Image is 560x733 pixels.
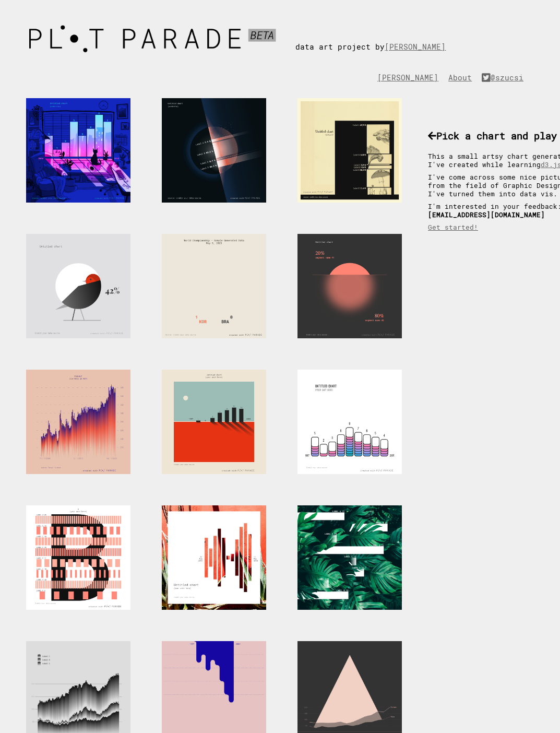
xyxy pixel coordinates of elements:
div: data art project by [295,21,461,52]
a: [PERSON_NAME] [377,73,444,82]
b: [EMAIL_ADDRESS][DOMAIN_NAME] [428,210,545,219]
a: Get started! [428,223,478,231]
a: [PERSON_NAME] [385,42,451,52]
a: @szucsi [482,73,529,82]
a: About [448,73,477,82]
